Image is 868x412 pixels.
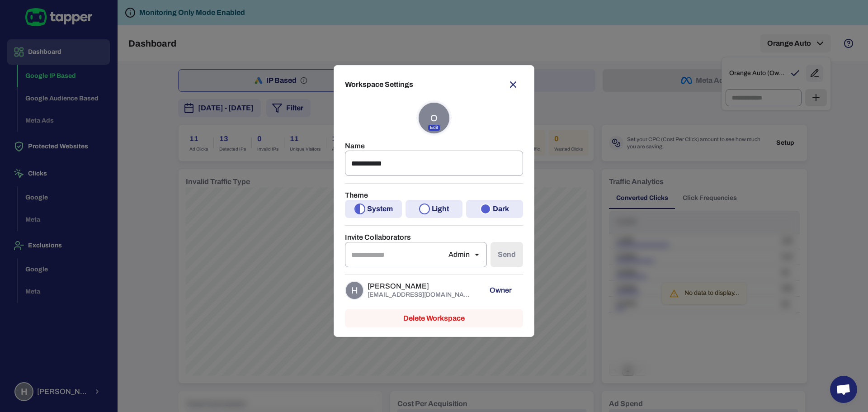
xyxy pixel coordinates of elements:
[368,282,474,291] span: [PERSON_NAME]
[345,200,402,218] button: System
[466,200,523,218] button: Dark
[428,125,440,131] p: Edit
[406,200,462,218] button: Light
[418,102,450,134] div: O
[830,376,857,403] div: Open chat
[345,281,364,300] div: H
[368,291,474,299] p: [EMAIL_ADDRESS][DOMAIN_NAME]
[345,75,523,95] h2: Workspace Settings
[448,247,482,262] div: Admin
[345,191,523,200] p: Theme
[478,279,523,302] p: Owner
[345,142,523,151] p: Name
[345,233,523,242] p: Invite Collaborators
[418,102,450,134] button: OEdit
[345,309,523,327] button: Delete Workspace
